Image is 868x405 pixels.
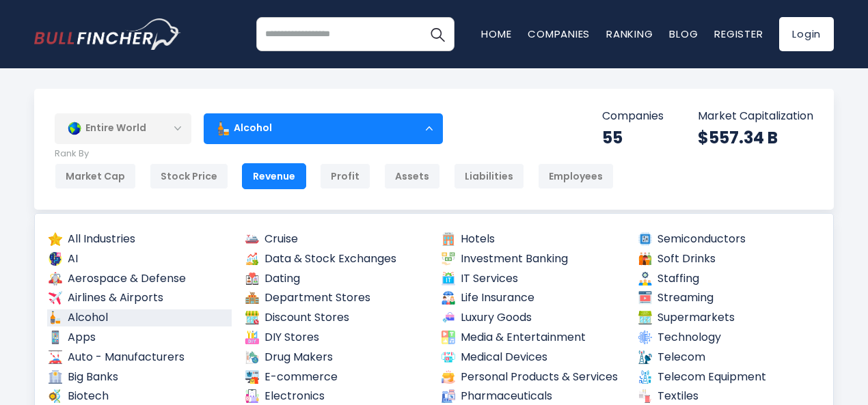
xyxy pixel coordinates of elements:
[440,309,625,326] a: Luxury Goods
[440,251,625,268] a: Investment Banking
[204,113,443,144] div: Alcohol
[637,231,822,248] a: Semiconductors
[244,251,429,268] a: Data & Stock Exchanges
[698,109,813,124] p: Market Capitalization
[244,309,429,326] a: Discount Stores
[606,27,653,41] a: Ranking
[420,17,455,51] button: Search
[637,369,822,386] a: Telecom Equipment
[244,329,429,346] a: DIY Stores
[55,163,136,189] div: Market Cap
[34,18,181,50] img: bullfincher logo
[440,388,625,405] a: Pharmaceuticals
[47,349,232,366] a: Auto - Manufacturers
[637,290,822,307] a: Streaming
[55,148,614,160] p: Rank By
[384,163,440,189] div: Assets
[55,113,191,144] div: Entire World
[242,163,306,189] div: Revenue
[244,290,429,307] a: Department Stores
[440,349,625,366] a: Medical Devices
[440,290,625,307] a: Life Insurance
[320,163,370,189] div: Profit
[538,163,614,189] div: Employees
[637,270,822,288] a: Staffing
[440,329,625,346] a: Media & Entertainment
[47,290,232,307] a: Airlines & Airports
[150,163,228,189] div: Stock Price
[47,388,232,405] a: Biotech
[637,388,822,405] a: Textiles
[47,369,232,386] a: Big Banks
[454,163,524,189] div: Liabilities
[602,109,664,124] p: Companies
[669,27,698,41] a: Blog
[714,27,763,41] a: Register
[637,329,822,346] a: Technology
[47,251,232,268] a: AI
[244,388,429,405] a: Electronics
[481,27,511,41] a: Home
[47,309,232,326] a: Alcohol
[637,349,822,366] a: Telecom
[47,270,232,288] a: Aerospace & Defense
[528,27,590,41] a: Companies
[440,231,625,248] a: Hotels
[698,127,813,148] div: $557.34 B
[602,127,664,148] div: 55
[244,369,429,386] a: E-commerce
[244,270,429,288] a: Dating
[440,270,625,288] a: IT Services
[47,329,232,346] a: Apps
[244,349,429,366] a: Drug Makers
[637,309,822,326] a: Supermarkets
[779,17,834,51] a: Login
[637,251,822,268] a: Soft Drinks
[47,231,232,248] a: All Industries
[34,18,181,50] a: Go to homepage
[440,369,625,386] a: Personal Products & Services
[244,231,429,248] a: Cruise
